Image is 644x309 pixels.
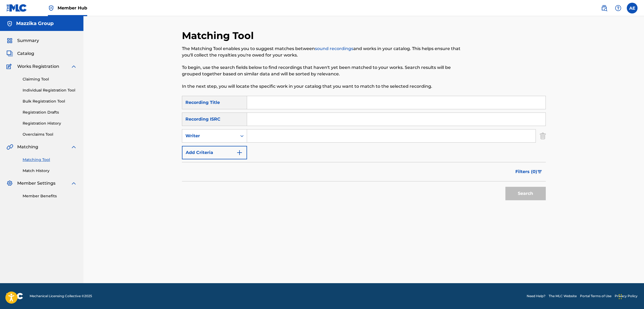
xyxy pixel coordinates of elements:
[537,170,542,173] img: filter
[6,63,13,70] img: Works Registration
[6,20,13,27] img: Accounts
[23,87,77,93] a: Individual Registration Tool
[23,132,77,137] a: Overclaims Tool
[16,20,54,27] h5: Mazzika Group
[23,99,77,104] a: Bulk Registration Tool
[182,83,462,90] p: In the next step, you will locate the specific work in your catalog that you want to match to the...
[6,180,13,187] img: Member Settings
[619,289,622,305] div: Drag
[23,76,77,82] a: Claiming Tool
[629,212,644,256] iframe: Resource Center
[6,37,13,44] img: Summary
[23,168,77,174] a: Match History
[599,3,610,13] a: Public Search
[6,293,23,299] img: logo
[6,4,27,12] img: MLC Logo
[23,193,77,199] a: Member Benefits
[182,30,256,42] h2: Matching Tool
[6,144,13,150] img: Matching
[515,168,537,175] span: Filters ( 0 )
[48,5,54,11] img: Top Rightsholder
[17,144,38,150] span: Matching
[236,149,243,156] img: 9d2ae6d4665cec9f34b9.svg
[540,129,546,143] img: Delete Criterion
[17,50,34,57] span: Catalog
[617,283,644,309] iframe: Chat Widget
[182,64,462,77] p: To begin, use the search fields below to find recordings that haven't yet been matched to your wo...
[627,3,638,13] div: User Menu
[182,96,546,203] form: Search Form
[6,50,13,57] img: Catalog
[182,146,247,159] button: Add Criteria
[71,180,77,187] img: expand
[30,294,92,299] span: Mechanical Licensing Collective © 2025
[527,294,546,299] a: Need Help?
[23,157,77,163] a: Matching Tool
[17,180,55,187] span: Member Settings
[71,144,77,150] img: expand
[17,63,59,70] span: Works Registration
[182,45,462,58] p: The Matching Tool enables you to suggest matches between and works in your catalog. This helps en...
[549,294,577,299] a: The MLC Website
[615,294,638,299] a: Privacy Policy
[23,110,77,115] a: Registration Drafts
[17,37,39,44] span: Summary
[615,5,621,11] img: help
[512,165,546,178] button: Filters (0)
[71,63,77,70] img: expand
[6,37,39,44] a: SummarySummary
[6,50,34,57] a: CatalogCatalog
[601,5,607,11] img: search
[315,46,353,51] a: sound recordings
[613,3,624,13] div: Help
[23,121,77,126] a: Registration History
[185,133,234,139] div: Writer
[58,5,87,11] span: Member Hub
[580,294,611,299] a: Portal Terms of Use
